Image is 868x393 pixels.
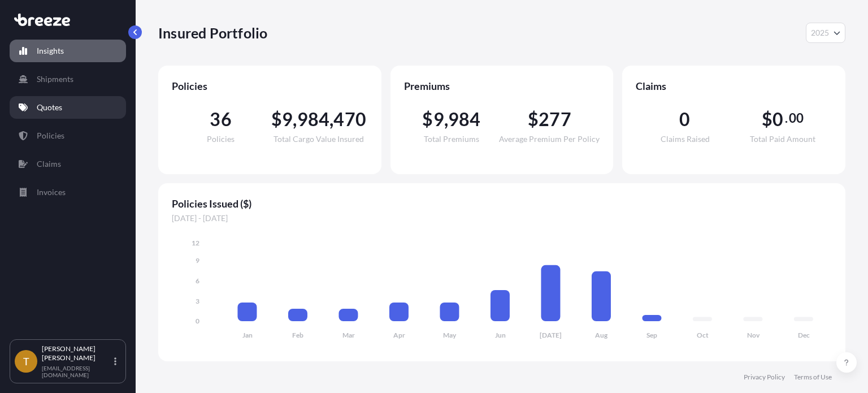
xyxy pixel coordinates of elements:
[10,181,126,204] a: Invoices
[747,331,760,339] tspan: Nov
[443,331,457,339] tspan: May
[196,297,199,305] tspan: 3
[42,365,112,378] p: [EMAIL_ADDRESS][DOMAIN_NAME]
[207,135,235,143] span: Policies
[37,74,73,85] p: Shipments
[37,45,64,57] p: Insights
[10,124,126,147] a: Policies
[789,114,804,123] span: 00
[172,79,368,93] span: Policies
[679,110,690,128] span: 0
[794,373,832,382] a: Terms of Use
[811,27,829,38] span: 2025
[37,187,66,198] p: Invoices
[158,24,267,42] p: Insured Portfolio
[540,331,562,339] tspan: [DATE]
[528,110,539,128] span: $
[333,110,366,128] span: 470
[282,110,293,128] span: 9
[750,135,815,143] span: Total Paid Amount
[10,68,126,90] a: Shipments
[10,40,126,62] a: Insights
[342,331,355,339] tspan: Mar
[274,135,364,143] span: Total Cargo Value Insured
[10,153,126,175] a: Claims
[23,356,29,367] span: T
[697,331,709,339] tspan: Oct
[495,331,506,339] tspan: Jun
[37,158,61,170] p: Claims
[806,23,845,43] button: Year Selector
[422,110,433,128] span: $
[297,110,330,128] span: 984
[539,110,571,128] span: 277
[448,110,481,128] span: 984
[42,344,112,362] p: [PERSON_NAME] [PERSON_NAME]
[329,110,333,128] span: ,
[210,110,231,128] span: 36
[636,79,832,93] span: Claims
[661,135,710,143] span: Claims Raised
[404,79,600,93] span: Premiums
[37,102,62,113] p: Quotes
[646,331,657,339] tspan: Sep
[196,317,199,325] tspan: 0
[433,110,444,128] span: 9
[762,110,772,128] span: $
[424,135,479,143] span: Total Premiums
[196,256,199,265] tspan: 9
[393,331,405,339] tspan: Apr
[271,110,282,128] span: $
[242,331,253,339] tspan: Jan
[772,110,783,128] span: 0
[785,114,788,123] span: .
[293,110,297,128] span: ,
[10,96,126,119] a: Quotes
[499,135,600,143] span: Average Premium Per Policy
[172,213,832,224] span: [DATE] - [DATE]
[744,373,785,382] a: Privacy Policy
[798,331,810,339] tspan: Dec
[37,130,64,141] p: Policies
[172,197,832,210] span: Policies Issued ($)
[292,331,303,339] tspan: Feb
[192,239,199,247] tspan: 12
[595,331,608,339] tspan: Aug
[444,110,448,128] span: ,
[196,277,199,285] tspan: 6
